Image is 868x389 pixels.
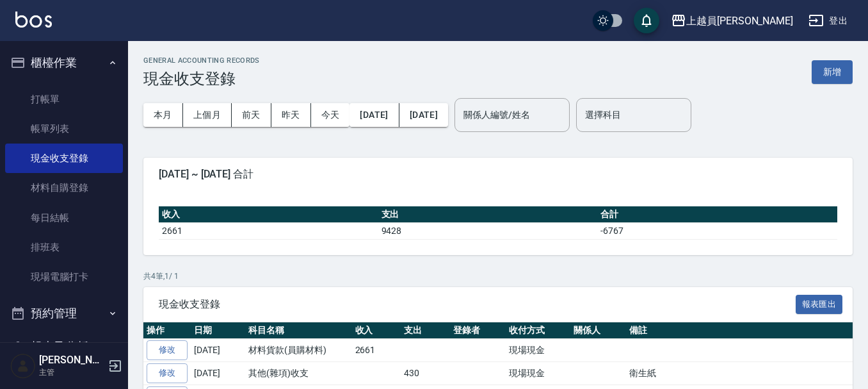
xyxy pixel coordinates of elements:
a: 排班表 [5,233,123,262]
td: 現場現金 [506,362,570,385]
button: 今天 [311,103,350,127]
th: 合計 [597,206,837,223]
a: 打帳單 [5,85,123,114]
button: 本月 [143,103,183,127]
button: 新增 [812,60,853,84]
td: 材料貨款(員購材料) [245,339,352,362]
td: 現場現金 [506,339,570,362]
td: 430 [401,362,450,385]
span: 現金收支登錄 [159,298,796,311]
td: 2661 [352,339,401,362]
td: 2661 [159,222,378,239]
td: [DATE] [191,339,245,362]
h3: 現金收支登錄 [143,70,260,88]
th: 支出 [378,206,598,223]
a: 現場電腦打卡 [5,262,123,292]
a: 帳單列表 [5,114,123,144]
th: 登錄者 [450,322,506,339]
th: 收付方式 [506,322,570,339]
button: 報表匯出 [796,295,843,315]
a: 修改 [147,340,188,360]
a: 現金收支登錄 [5,144,123,173]
a: 修改 [147,363,188,383]
button: [DATE] [350,103,399,127]
a: 每日結帳 [5,203,123,233]
th: 收入 [352,322,401,339]
a: 材料自購登錄 [5,173,123,203]
button: 報表及分析 [5,330,123,363]
span: [DATE] ~ [DATE] 合計 [159,168,837,181]
td: 其他(雜項)收支 [245,362,352,385]
button: 上個月 [183,103,232,127]
button: 前天 [232,103,271,127]
p: 共 4 筆, 1 / 1 [143,270,853,282]
th: 關係人 [570,322,626,339]
th: 日期 [191,322,245,339]
th: 支出 [401,322,450,339]
h2: GENERAL ACCOUNTING RECORDS [143,56,260,65]
img: Person [10,353,36,379]
p: 主管 [39,367,104,378]
h5: [PERSON_NAME] [39,354,104,367]
a: 新增 [812,65,853,78]
th: 收入 [159,206,378,223]
td: -6767 [597,222,837,239]
img: Logo [15,12,52,28]
td: 9428 [378,222,598,239]
button: 預約管理 [5,297,123,330]
button: 櫃檯作業 [5,46,123,79]
th: 操作 [143,322,191,339]
button: 登出 [803,9,853,33]
td: [DATE] [191,362,245,385]
button: 上越員[PERSON_NAME] [666,8,798,34]
button: 昨天 [271,103,311,127]
div: 上越員[PERSON_NAME] [686,13,793,29]
button: save [634,8,659,33]
th: 科目名稱 [245,322,352,339]
button: [DATE] [399,103,448,127]
a: 報表匯出 [796,297,843,310]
